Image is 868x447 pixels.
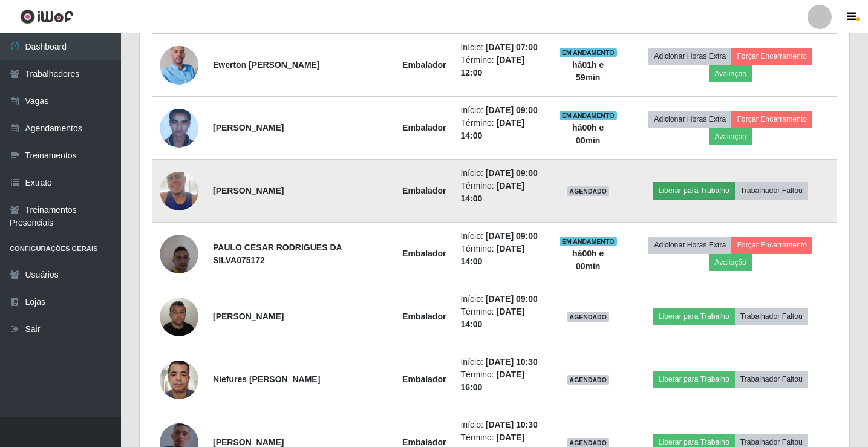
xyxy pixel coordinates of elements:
button: Liberar para Trabalho [653,182,735,199]
button: Adicionar Horas Extra [648,237,731,253]
strong: [PERSON_NAME] [213,312,284,321]
button: Trabalhador Faltou [735,371,808,388]
li: Término: [460,368,544,394]
time: [DATE] 09:00 [486,231,538,241]
span: EM ANDAMENTO [560,111,617,120]
strong: Embalador [402,374,446,384]
time: [DATE] 09:00 [486,105,538,115]
strong: [PERSON_NAME] [213,437,284,447]
strong: Embalador [402,123,446,132]
li: Início: [460,230,544,243]
strong: Embalador [402,312,446,321]
img: 1714957062897.jpeg [160,291,198,342]
li: Início: [460,167,544,180]
time: [DATE] 09:00 [486,294,538,304]
strong: Embalador [402,249,446,258]
time: [DATE] 07:00 [486,42,538,52]
strong: [PERSON_NAME] [213,123,284,132]
strong: há 01 h e 59 min [572,60,604,82]
li: Término: [460,305,544,331]
strong: Embalador [402,186,446,195]
strong: Niefures [PERSON_NAME] [213,374,320,384]
strong: Embalador [402,437,446,447]
li: Término: [460,54,544,79]
span: AGENDADO [567,186,609,196]
img: 1701560793571.jpeg [160,228,198,279]
button: Trabalhador Faltou [735,308,808,325]
button: Liberar para Trabalho [653,371,735,388]
img: 1751474916234.jpeg [160,157,198,226]
span: AGENDADO [567,375,609,385]
span: EM ANDAMENTO [560,48,617,57]
button: Adicionar Horas Extra [648,48,731,65]
button: Avaliação [709,128,752,145]
time: [DATE] 09:00 [486,168,538,178]
strong: PAULO CESAR RODRIGUES DA SILVA075172 [213,243,342,265]
button: Adicionar Horas Extra [648,111,731,128]
strong: Ewerton [PERSON_NAME] [213,60,320,70]
button: Liberar para Trabalho [653,308,735,325]
button: Trabalhador Faltou [735,182,808,199]
li: Início: [460,104,544,117]
li: Término: [460,117,544,142]
li: Início: [460,293,544,305]
img: CoreUI Logo [20,9,74,24]
button: Forçar Encerramento [731,111,812,128]
span: AGENDADO [567,312,609,322]
button: Forçar Encerramento [731,48,812,65]
img: 1744031774658.jpeg [160,354,198,405]
time: [DATE] 10:30 [486,357,538,367]
button: Forçar Encerramento [731,237,812,253]
li: Término: [460,243,544,268]
li: Início: [460,419,544,431]
span: EM ANDAMENTO [560,237,617,246]
li: Início: [460,41,544,54]
strong: há 00 h e 00 min [572,123,604,145]
img: 1673386012464.jpeg [160,103,198,153]
strong: há 00 h e 00 min [572,249,604,271]
img: 1745875632441.jpeg [160,31,198,100]
button: Avaliação [709,254,752,271]
button: Avaliação [709,65,752,82]
time: [DATE] 10:30 [486,420,538,429]
li: Término: [460,180,544,205]
strong: Embalador [402,60,446,70]
li: Início: [460,356,544,368]
strong: [PERSON_NAME] [213,186,284,195]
